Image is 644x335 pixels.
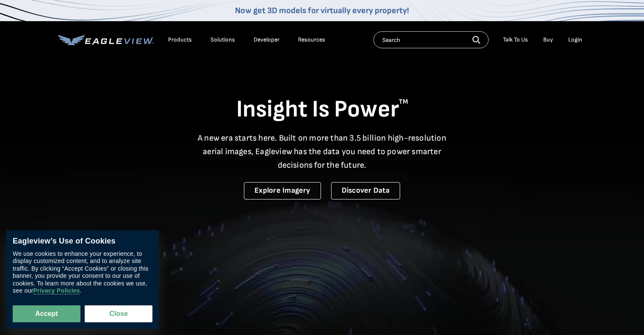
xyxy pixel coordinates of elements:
[244,182,321,199] a: Explore Imagery
[331,182,400,199] a: Discover Data
[399,98,408,106] sup: TM
[210,36,235,44] div: Solutions
[58,95,586,125] h1: Insight Is Power
[254,36,279,44] a: Developer
[13,237,152,246] div: Eagleview’s Use of Cookies
[503,36,528,44] div: Talk To Us
[568,36,582,44] div: Login
[13,250,152,295] div: We use cookies to enhance your experience, to display customized content, and to analyze site tra...
[373,31,489,48] input: Search
[543,36,553,44] a: Buy
[298,36,325,44] div: Resources
[168,36,192,44] div: Products
[235,6,409,16] a: Now get 3D models for virtually every property!
[193,131,452,172] p: A new era starts here. Built on more than 3.5 billion high-resolution aerial images, Eagleview ha...
[13,305,80,322] button: Accept
[85,305,152,322] button: Close
[33,288,80,295] a: Privacy Policies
